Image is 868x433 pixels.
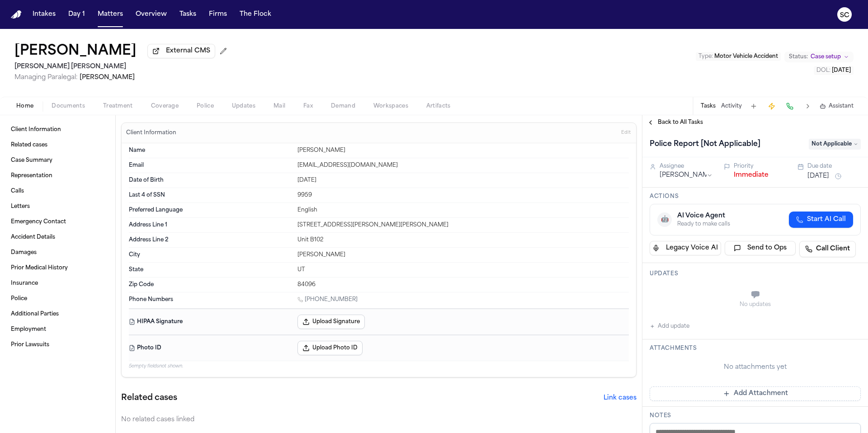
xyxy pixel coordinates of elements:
[677,212,730,221] div: AI Voice Agent
[205,6,231,23] button: Firms
[65,6,89,23] button: Day 1
[646,137,764,151] h1: Police Report [Not Applicable]
[650,412,861,419] h3: Notes
[734,163,787,170] div: Priority
[840,12,849,19] text: SC
[811,53,841,61] span: Case setup
[14,61,231,72] h2: [PERSON_NAME] [PERSON_NAME]
[832,68,851,73] span: [DATE]
[618,126,633,140] button: Edit
[604,394,637,403] button: Link cases
[11,172,52,179] span: Representation
[11,264,68,272] span: Prior Medical History
[677,221,730,228] div: Ready to make calls
[11,311,59,318] span: Additional Parties
[7,199,108,214] a: Letters
[809,139,861,150] span: Not Applicable
[129,341,292,355] dt: Photo ID
[807,163,861,170] div: Due date
[7,153,108,168] a: Case Summary
[297,296,358,303] a: Call 1 (708) 275-3614
[725,241,796,255] button: Send to Ops
[129,315,292,329] dt: HIPAA Signature
[7,276,108,291] a: Insurance
[11,234,55,241] span: Accident Details
[7,122,108,137] a: Client Information
[297,266,629,273] div: UT
[129,147,292,154] dt: Name
[11,326,46,333] span: Employment
[7,169,108,183] a: Representation
[11,249,37,256] span: Damages
[129,266,292,273] dt: State
[807,215,846,224] span: Start AI Call
[807,172,829,181] button: [DATE]
[765,100,778,113] button: Create Immediate Task
[52,103,85,110] span: Documents
[297,251,629,259] div: [PERSON_NAME]
[7,338,108,352] a: Prior Lawsuits
[816,68,830,73] span: DOL :
[642,119,708,126] button: Back to All Tasks
[650,363,861,372] div: No attachments yet
[94,6,127,23] button: Matters
[11,280,38,287] span: Insurance
[236,6,275,23] button: The Flock
[426,103,451,110] span: Artifacts
[650,270,861,278] h3: Updates
[129,177,292,184] dt: Date of Birth
[7,230,108,245] a: Accident Details
[29,6,59,23] button: Intakes
[11,126,61,133] span: Client Information
[80,74,135,81] span: [PERSON_NAME]
[297,221,629,229] div: [STREET_ADDRESS][PERSON_NAME][PERSON_NAME]
[274,103,285,110] span: Mail
[11,10,22,19] a: Home
[7,261,108,275] a: Prior Medical History
[789,212,853,228] button: Start AI Call
[121,392,177,405] h2: Related cases
[103,103,133,110] span: Treatment
[7,307,108,321] a: Additional Parties
[129,207,292,214] dt: Preferred Language
[11,218,66,226] span: Emergency Contact
[232,103,255,110] span: Updates
[124,129,178,136] h3: Client Information
[16,103,33,110] span: Home
[331,103,355,110] span: Demand
[129,236,292,244] dt: Address Line 2
[14,43,137,60] h1: [PERSON_NAME]
[7,322,108,337] a: Employment
[129,192,292,199] dt: Last 4 of SSN
[714,54,778,59] span: Motor Vehicle Accident
[650,193,861,200] h3: Actions
[373,103,408,110] span: Workspaces
[7,292,108,306] a: Police
[297,147,629,154] div: [PERSON_NAME]
[11,188,24,195] span: Calls
[297,162,629,169] div: [EMAIL_ADDRESS][DOMAIN_NAME]
[151,103,179,110] span: Coverage
[747,100,760,113] button: Add Task
[129,296,173,303] span: Phone Numbers
[297,177,629,184] div: [DATE]
[176,6,200,23] a: Tasks
[650,345,861,352] h3: Attachments
[297,341,363,355] button: Upload Photo ID
[297,315,365,329] button: Upload Signature
[650,301,861,308] div: No updates
[820,103,854,110] button: Assistant
[799,241,856,257] a: Call Client
[833,171,844,182] button: Snooze task
[132,6,170,23] button: Overview
[661,215,669,224] span: 🤖
[7,138,108,152] a: Related cases
[784,52,854,62] button: Change status from Case setup
[11,341,49,348] span: Prior Lawsuits
[7,215,108,229] a: Emergency Contact
[11,157,52,164] span: Case Summary
[650,241,721,255] button: Legacy Voice AI
[721,103,742,110] button: Activity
